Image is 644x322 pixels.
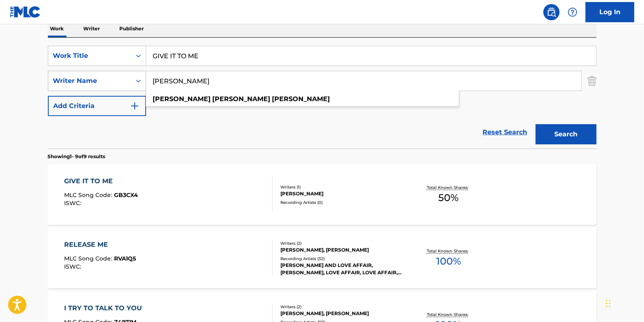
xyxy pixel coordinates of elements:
a: RELEASE MEMLC Song Code:RVA1Q5ISWC:Writers (2)[PERSON_NAME], [PERSON_NAME]Recording Artists (32)[... [48,228,597,288]
div: Drag [606,291,611,316]
span: 100 % [436,254,461,269]
img: help [568,7,577,17]
div: Recording Artists ( 0 ) [280,199,403,205]
div: Writers ( 2 ) [280,240,403,246]
iframe: Chat Widget [603,283,644,322]
strong: [PERSON_NAME] [272,95,330,103]
div: Recording Artists ( 32 ) [280,256,403,262]
div: Writers ( 1 ) [280,184,403,190]
div: Writers ( 2 ) [280,304,403,310]
a: Reset Search [479,123,532,141]
div: Help [564,4,581,20]
div: [PERSON_NAME], [PERSON_NAME] [280,246,403,254]
p: Publisher [117,20,146,37]
a: Public Search [543,4,560,20]
strong: [PERSON_NAME] [213,95,271,103]
p: Total Known Shares: [427,248,470,254]
div: RELEASE ME [64,240,136,250]
span: MLC Song Code : [64,191,114,199]
div: [PERSON_NAME] [280,190,403,197]
a: Log In [586,2,634,22]
div: Work Title [53,51,126,61]
div: [PERSON_NAME], [PERSON_NAME] [280,310,403,317]
div: [PERSON_NAME] AND LOVE AFFAIR, [PERSON_NAME], LOVE AFFAIR, LOVE AFFAIR, [PERSON_NAME], [PERSON_NA... [280,262,403,276]
span: RVA1Q5 [114,255,136,262]
p: Writer [81,20,103,37]
span: GB3CX4 [114,191,138,199]
img: Delete Criterion [588,71,597,91]
img: 9d2ae6d4665cec9f34b9.svg [130,101,140,111]
img: MLC Logo [10,6,41,18]
span: ISWC : [64,199,83,207]
p: Total Known Shares: [427,311,470,318]
div: I TRY TO TALK TO YOU [64,303,146,313]
img: search [547,7,556,17]
strong: [PERSON_NAME] [153,95,211,103]
span: ISWC : [64,263,83,270]
button: Add Criteria [48,96,146,116]
p: Showing 1 - 9 of 9 results [48,153,106,160]
div: Writer Name [53,76,126,86]
p: Total Known Shares: [427,184,470,191]
button: Search [536,124,597,144]
a: GIVE IT TO MEMLC Song Code:GB3CX4ISWC:Writers (1)[PERSON_NAME]Recording Artists (0)Total Known Sh... [48,164,597,225]
span: 50 % [438,191,459,205]
span: MLC Song Code : [64,255,114,262]
form: Search Form [48,46,597,148]
p: Work [48,20,67,37]
div: GIVE IT TO ME [64,176,138,186]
